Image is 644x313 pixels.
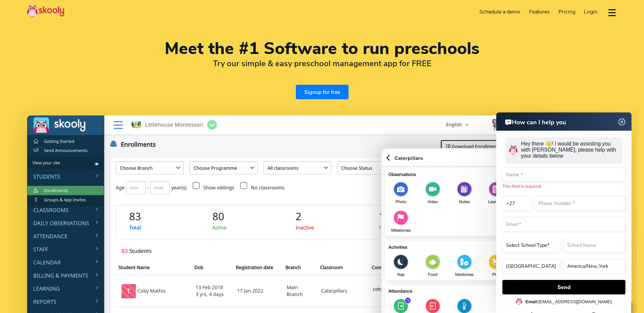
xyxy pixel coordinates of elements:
button: dropdown menu [607,5,617,20]
a: Schedule a demo [475,6,525,17]
span: Pricing [558,8,575,16]
h2: Try our simple & easy preschool management app for FREE [27,58,617,69]
span: Login [584,8,597,16]
a: Signup for free [296,85,349,99]
img: Skooly [27,4,64,18]
a: Features [525,6,554,17]
a: Pricing [554,6,580,17]
h1: Meet the #1 Software to run preschools [27,41,617,57]
a: Login [579,6,602,17]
